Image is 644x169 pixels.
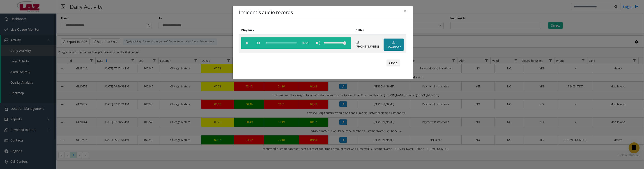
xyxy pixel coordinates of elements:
[266,37,297,49] div: scrub bar
[400,6,409,17] button: Close
[386,59,400,67] button: Close
[384,39,404,51] a: Download
[239,9,293,16] h4: Incident's audio records
[404,8,406,14] span: ×
[253,37,264,49] span: playback speed button
[324,37,346,49] div: volume level
[353,26,381,35] th: Caller
[356,41,379,49] p: tel:[PHONE_NUMBER]
[239,26,353,35] th: Playback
